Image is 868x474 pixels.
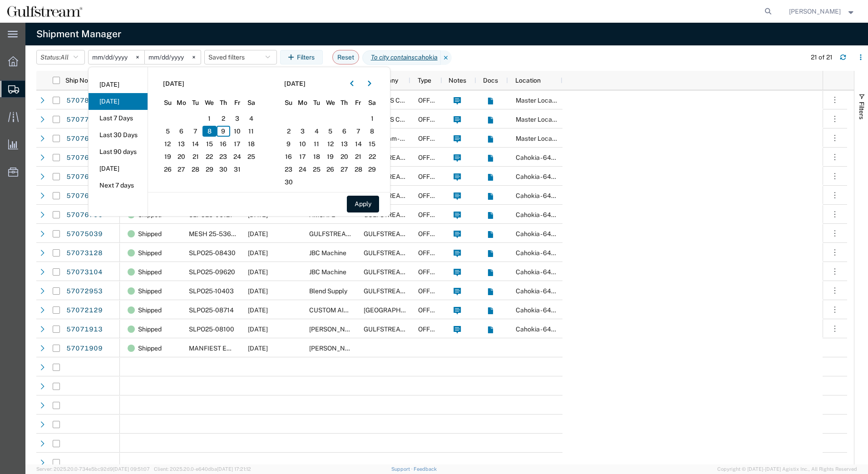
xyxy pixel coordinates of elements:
[248,326,268,333] span: 10/08/2025
[309,230,409,237] span: GULFSTREAM AEROSPACE CORP
[351,151,365,162] span: 21
[217,164,231,175] span: 30
[296,138,310,149] span: 10
[364,249,465,257] span: GULFSTREAM AEROSPACE CORP.
[310,164,324,175] span: 25
[66,341,103,356] a: 57071909
[516,230,612,237] span: Cahokia - 6400 Curtiss
[351,126,365,137] span: 7
[66,208,103,222] a: 57076796
[66,189,103,203] a: 57076798
[217,466,251,472] span: [DATE] 17:21:12
[244,151,258,162] span: 25
[364,287,464,295] span: GULFSTREAM AEROSPACE CORP
[89,50,144,64] input: Not set
[337,126,351,137] span: 6
[516,211,612,218] span: Cahokia - 6400 Curtiss
[66,284,103,299] a: 57072953
[310,126,324,137] span: 4
[161,151,175,162] span: 19
[449,77,466,84] span: Notes
[36,23,121,45] h4: Shipment Manager
[161,98,175,108] span: Su
[282,126,296,137] span: 2
[418,230,444,237] span: OFFLINE
[248,230,268,237] span: 10/08/2025
[323,126,337,137] span: 5
[365,164,379,175] span: 29
[280,50,323,64] button: Filters
[516,192,612,199] span: Cahokia - 6400 Curtiss
[516,326,612,333] span: Cahokia - 6400 Curtiss
[323,151,337,162] span: 19
[189,230,239,237] span: MESH 25-53682
[418,97,444,104] span: OFFLINE
[66,94,103,108] a: 57078422
[418,306,444,314] span: OFFLINE
[296,98,310,108] span: Mo
[365,151,379,162] span: 22
[66,132,103,146] a: 57076938
[66,322,103,337] a: 57071913
[323,138,337,149] span: 12
[418,135,444,142] span: OFFLINE
[414,466,437,472] a: Feedback
[858,102,865,119] span: Filters
[138,262,162,281] span: Shipped
[66,170,103,184] a: 57076912
[66,246,103,261] a: 57073128
[337,151,351,162] span: 20
[244,126,258,137] span: 11
[248,287,268,295] span: 10/08/2025
[418,77,431,84] span: Type
[418,192,444,199] span: OFFLINE
[154,466,251,472] span: Client: 2025.20.0-e640dba
[89,93,148,110] li: [DATE]
[347,196,379,212] button: Apply
[323,98,337,108] span: We
[351,98,365,108] span: Fr
[418,116,444,123] span: OFFLINE
[244,113,258,124] span: 4
[309,268,346,276] span: JBC Machine
[188,126,202,137] span: 7
[365,113,379,124] span: 1
[516,116,563,123] span: Master Location
[309,326,398,333] span: Edwards Interiors Inc.
[337,164,351,175] span: 27
[310,151,324,162] span: 18
[230,113,244,124] span: 3
[310,138,324,149] span: 11
[364,306,429,314] span: ST.LOUIS DOWNTOWN AIRPORT
[175,98,189,108] span: Mo
[66,151,103,165] a: 57076922
[230,164,244,175] span: 31
[365,98,379,108] span: Sa
[188,138,202,149] span: 14
[418,326,444,333] span: OFFLINE
[217,113,231,124] span: 2
[230,138,244,149] span: 17
[717,465,857,473] span: Copyright © [DATE]-[DATE] Agistix Inc., All Rights Reserved
[789,6,856,17] button: [PERSON_NAME]
[296,164,310,175] span: 24
[418,287,444,295] span: OFFLINE
[282,138,296,149] span: 9
[284,79,306,89] span: [DATE]
[365,138,379,149] span: 15
[204,50,277,64] button: Saved filters
[217,126,231,137] span: 9
[217,138,231,149] span: 16
[351,138,365,149] span: 14
[66,303,103,318] a: 57072129
[145,50,201,64] input: Not set
[364,268,465,276] span: GULFSTREAM AEROSPACE CORP.
[332,50,359,64] button: Reset
[789,6,841,16] span: Josh Roberts
[516,173,612,180] span: Cahokia - 6400 Curtiss
[362,50,441,65] span: To city contains cahokia
[89,110,148,127] li: Last 7 Days
[516,154,612,161] span: Cahokia - 6400 Curtiss
[188,151,202,162] span: 21
[418,268,444,276] span: OFFLINE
